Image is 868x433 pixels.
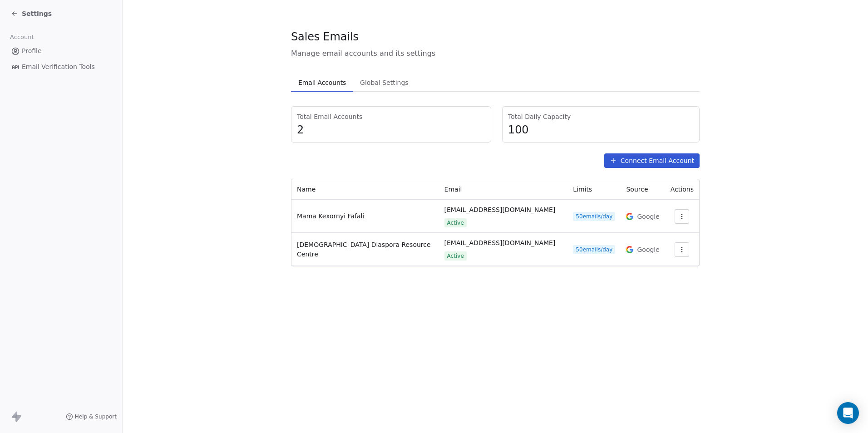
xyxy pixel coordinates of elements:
span: Source [626,186,648,193]
span: Help & Support [75,413,117,420]
span: Account [6,30,38,44]
span: Global Settings [356,76,412,89]
span: 2 [297,123,485,137]
span: Total Daily Capacity [508,112,694,121]
a: Profile [7,44,115,59]
span: Google [637,212,659,221]
span: [EMAIL_ADDRESS][DOMAIN_NAME] [444,238,556,248]
span: Profile [22,46,42,56]
span: Actions [671,186,694,193]
span: 50 emails/day [573,212,615,221]
span: Email Accounts [295,76,350,89]
span: [EMAIL_ADDRESS][DOMAIN_NAME] [444,205,556,215]
span: 50 emails/day [573,245,615,254]
span: Mama Kexornyi Fafali [297,212,364,220]
span: 100 [508,123,694,137]
span: Google [637,245,659,254]
span: Email [444,186,462,193]
span: [DEMOGRAPHIC_DATA] Diaspora Resource Centre [297,241,431,258]
div: Open Intercom Messenger [837,402,859,424]
a: Email Verification Tools [7,59,115,74]
span: Email Verification Tools [22,62,95,72]
a: Settings [11,9,52,18]
span: Active [444,251,467,261]
a: Help & Support [66,413,117,420]
span: Sales Emails [291,30,359,44]
span: Name [297,186,316,193]
span: Total Email Accounts [297,112,485,121]
span: Limits [573,186,592,193]
span: Settings [22,9,52,18]
button: Connect Email Account [604,153,700,168]
span: Manage email accounts and its settings [291,48,700,59]
span: Active [444,218,467,227]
